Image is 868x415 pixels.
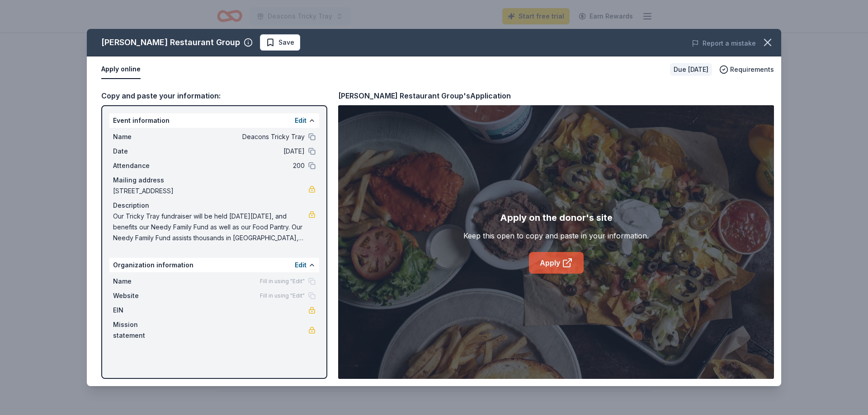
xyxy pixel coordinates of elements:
span: Name [113,131,174,142]
div: Description [113,200,316,211]
div: Due [DATE] [670,63,712,76]
div: Copy and paste your information: [101,90,327,102]
span: Attendance [113,160,174,171]
span: Our Tricky Tray fundraiser will be held [DATE][DATE], and benefits our Needy Family Fund as well ... [113,211,308,243]
button: Requirements [719,64,774,75]
span: EIN [113,305,174,316]
span: Requirements [730,64,774,75]
span: 200 [174,160,305,171]
button: Edit [295,115,307,126]
span: Mission statement [113,319,174,341]
span: Name [113,276,174,287]
div: Keep this open to copy and paste in your information. [463,230,649,241]
div: [PERSON_NAME] Restaurant Group [101,35,240,50]
a: Apply [529,252,584,274]
div: Organization information [109,258,319,272]
button: Edit [295,260,307,270]
div: Apply on the donor's site [500,210,613,225]
div: Event information [109,113,319,128]
span: Save [278,37,294,48]
span: [DATE] [174,146,305,157]
span: Fill in using "Edit" [260,278,305,285]
button: Save [260,34,300,51]
span: Fill in using "Edit" [260,292,305,299]
span: [STREET_ADDRESS] [113,186,308,196]
button: Report a mistake [692,38,756,49]
span: Website [113,290,174,301]
div: Mailing address [113,175,316,186]
span: Deacons Tricky Tray [174,131,305,142]
button: Apply online [101,60,141,79]
div: [PERSON_NAME] Restaurant Group's Application [338,90,511,102]
span: Date [113,146,174,157]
